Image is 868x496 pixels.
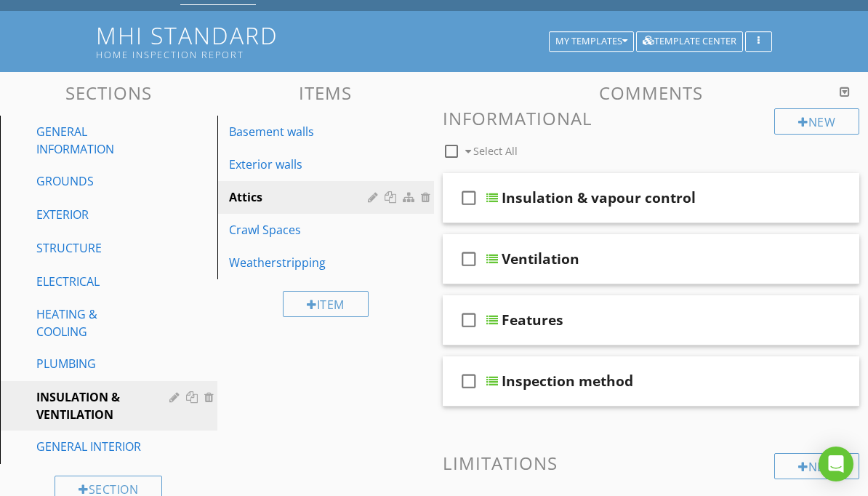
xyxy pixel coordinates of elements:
div: Crawl Spaces [229,221,373,239]
h3: Comments [443,83,859,103]
div: New [774,108,859,135]
a: Template Center [636,33,743,47]
div: Insulation & vapour control [502,189,696,207]
div: PLUMBING [36,355,148,372]
div: GENERAL INTERIOR [36,438,148,455]
div: HEATING & COOLING [36,305,148,340]
div: Open Intercom Messenger [819,447,853,481]
div: STRUCTURE [36,239,148,257]
div: Features [502,311,563,329]
div: My Templates [555,36,627,47]
div: GENERAL INFORMATION [36,123,148,158]
h3: Items [217,83,435,103]
div: Basement walls [229,123,373,140]
div: Weatherstripping [229,254,373,271]
div: Inspection method [502,372,633,390]
i: check_box_outline_blank [457,303,481,337]
span: Select All [473,144,518,158]
div: INSULATION & VENTILATION [36,388,148,423]
i: check_box_outline_blank [457,180,481,215]
button: My Templates [549,31,634,52]
div: Exterior walls [229,156,373,173]
div: Attics [229,188,373,206]
div: Item [283,291,369,317]
div: Ventilation [502,250,579,268]
i: check_box_outline_blank [457,241,481,276]
h1: MHI Standard [96,23,772,60]
div: New [774,453,859,479]
i: check_box_outline_blank [457,364,481,399]
div: EXTERIOR [36,206,148,223]
div: GROUNDS [36,172,148,190]
div: Template Center [643,36,736,47]
div: Home Inspection Report [96,49,554,60]
button: Template Center [636,31,743,52]
h3: Informational [443,108,859,128]
div: ELECTRICAL [36,273,148,290]
h3: Limitations [443,453,859,473]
